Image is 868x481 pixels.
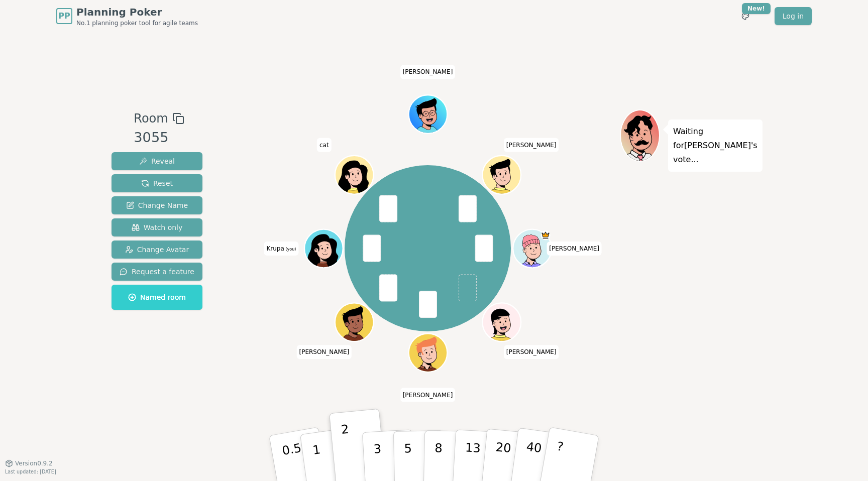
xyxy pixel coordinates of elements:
span: Click to change your name [504,138,559,152]
a: Log in [775,7,812,25]
span: Click to change your name [547,242,602,256]
button: Reset [112,174,202,192]
button: Version0.9.2 [5,459,53,467]
p: 2 [341,422,354,477]
button: New! [736,7,754,25]
span: Watch only [132,222,183,232]
span: Change Name [126,200,188,210]
span: Click to change your name [264,242,298,256]
span: Click to change your name [400,388,456,402]
span: Click to change your name [317,138,332,152]
button: Change Name [112,196,202,214]
span: Click to change your name [296,345,352,359]
span: Last updated: [DATE] [5,469,56,474]
button: Reveal [112,152,202,170]
button: Watch only [112,218,202,236]
span: No.1 planning poker tool for agile teams [76,19,198,27]
a: PPPlanning PokerNo.1 planning poker tool for agile teams [56,5,198,27]
button: Request a feature [112,263,202,281]
span: Version 0.9.2 [15,459,53,467]
span: Planning Poker [76,5,198,19]
div: New! [742,3,771,14]
span: Named room [128,292,186,302]
div: 3055 [134,128,184,148]
span: Click to change your name [504,345,559,359]
span: Reset [141,178,173,188]
button: Named room [112,285,202,310]
span: Request a feature [120,267,194,277]
span: Change Avatar [125,245,189,255]
span: PP [58,10,70,22]
span: Corey is the host [540,230,550,240]
button: Click to change your avatar [305,230,342,267]
button: Change Avatar [112,240,202,259]
span: (you) [284,247,296,252]
span: Room [134,109,168,128]
p: Waiting for [PERSON_NAME] 's vote... [673,125,757,167]
span: Reveal [139,156,175,166]
span: Click to change your name [400,65,456,79]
